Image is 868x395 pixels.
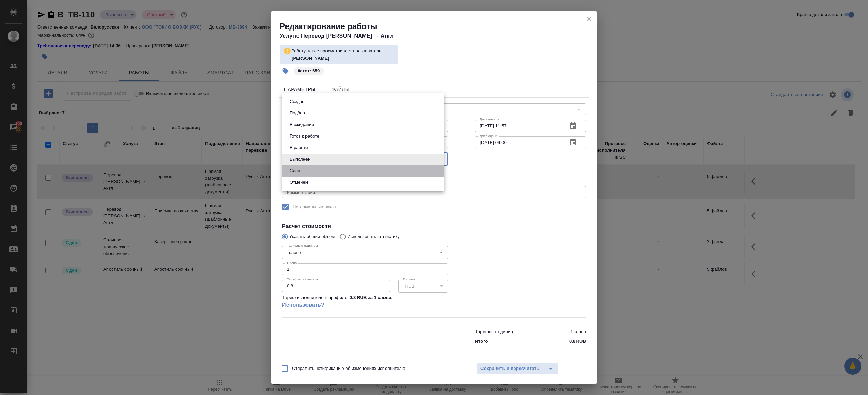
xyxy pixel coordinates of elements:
[288,109,307,117] button: Подбор
[288,132,321,140] button: Готов к работе
[288,167,302,175] button: Сдан
[288,121,316,128] button: В ожидании
[288,179,310,186] button: Отменен
[288,156,312,163] button: Выполнен
[288,144,310,151] button: В работе
[288,98,307,105] button: Создан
